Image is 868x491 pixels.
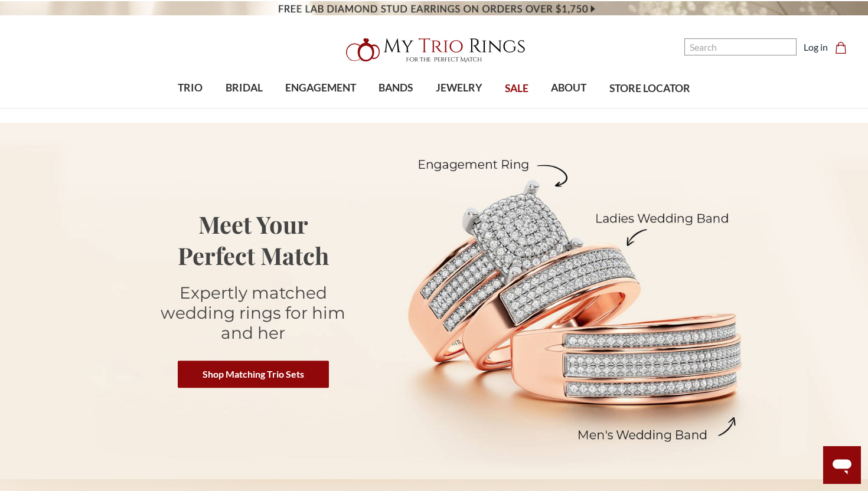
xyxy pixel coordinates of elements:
[274,69,367,107] a: ENGAGEMENT
[178,80,203,96] span: TRIO
[425,69,494,107] a: JEWELRY
[684,38,797,55] input: Search
[252,31,616,69] a: My Trio Rings
[835,40,854,54] a: Cart with 0 items
[167,69,214,107] a: TRIO
[453,107,465,109] button: submenu toggle
[436,80,482,96] span: JEWELRY
[184,107,196,109] button: submenu toggle
[551,80,586,96] span: ABOUT
[390,107,402,109] button: submenu toggle
[598,70,701,108] a: STORE LOCATOR
[494,70,540,108] a: SALE
[505,81,528,96] span: SALE
[214,69,273,107] a: BRIDAL
[315,107,327,109] button: submenu toggle
[285,80,356,96] span: ENGAGEMENT
[238,107,250,109] button: submenu toggle
[367,69,424,107] a: BANDS
[563,107,575,109] button: submenu toggle
[340,31,528,69] img: My Trio Rings
[178,361,329,388] a: Shop Matching Trio Sets
[804,40,828,54] a: Log in
[378,80,413,96] span: BANDS
[226,80,263,96] span: BRIDAL
[540,69,598,107] a: ABOUT
[835,42,847,54] svg: cart.cart_preview
[609,81,690,96] span: STORE LOCATOR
